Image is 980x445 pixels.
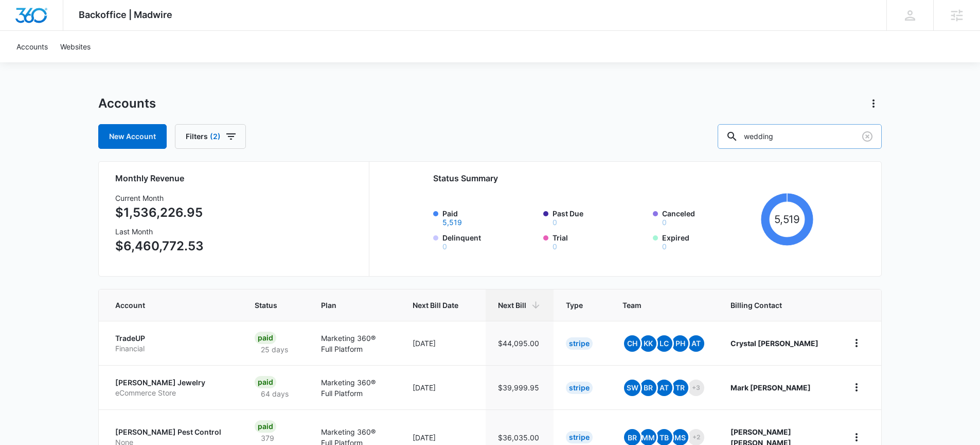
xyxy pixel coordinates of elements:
div: Stripe [566,431,593,443]
label: Delinquent [442,232,537,250]
td: $44,095.00 [486,321,554,365]
p: 64 days [255,388,295,399]
span: SW [624,380,640,396]
label: Canceled [662,208,757,226]
a: Accounts [10,31,54,62]
td: [DATE] [400,365,486,409]
button: Paid [442,219,462,226]
p: Marketing 360® Full Platform [321,377,388,399]
span: Status [255,300,281,311]
button: Actions [865,95,882,112]
div: Stripe [566,337,593,350]
span: Next Bill [498,300,526,311]
div: Paid [255,420,276,433]
label: Paid [442,208,537,226]
p: TradeUP [115,333,230,344]
input: Search [718,124,882,149]
span: Account [115,300,215,311]
div: Paid [255,376,276,388]
a: Websites [54,31,97,62]
h3: Last Month [115,226,204,237]
span: AT [688,335,704,352]
span: Type [566,300,583,311]
a: TradeUPFinancial [115,333,230,353]
p: Marketing 360® Full Platform [321,333,388,354]
span: Plan [321,300,388,311]
span: BR [640,380,656,396]
strong: Crystal [PERSON_NAME] [730,339,818,348]
p: $1,536,226.95 [115,203,204,222]
label: Expired [662,232,757,250]
label: Past Due [553,208,647,226]
span: Billing Contact [730,300,824,311]
strong: Mark [PERSON_NAME] [730,383,811,392]
a: [PERSON_NAME] JewelryeCommerce Store [115,378,230,398]
tspan: 5,519 [774,213,800,226]
td: [DATE] [400,321,486,365]
p: [PERSON_NAME] Jewelry [115,378,230,388]
p: $6,460,772.53 [115,237,204,255]
div: Paid [255,332,276,344]
span: Backoffice | Madwire [79,9,172,20]
span: At [656,380,672,396]
span: LC [656,335,672,352]
p: [PERSON_NAME] Pest Control [115,427,230,437]
span: Next Bill Date [413,300,458,311]
span: CH [624,335,640,352]
h1: Accounts [98,96,156,111]
span: KK [640,335,656,352]
button: home [848,379,865,396]
h3: Current Month [115,193,204,203]
h2: Status Summary [433,172,813,184]
label: Trial [553,232,647,250]
button: Filters(2) [175,124,246,149]
span: Team [622,300,691,311]
p: Financial [115,344,230,354]
span: (2) [210,133,221,140]
span: PH [672,335,688,352]
button: home [848,335,865,351]
p: eCommerce Store [115,388,230,398]
span: +3 [688,380,704,396]
div: Stripe [566,382,593,394]
h2: Monthly Revenue [115,172,357,184]
a: New Account [98,124,167,149]
p: 25 days [255,344,294,355]
td: $39,999.95 [486,365,554,409]
span: TR [672,380,688,396]
button: Clear [859,128,876,145]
